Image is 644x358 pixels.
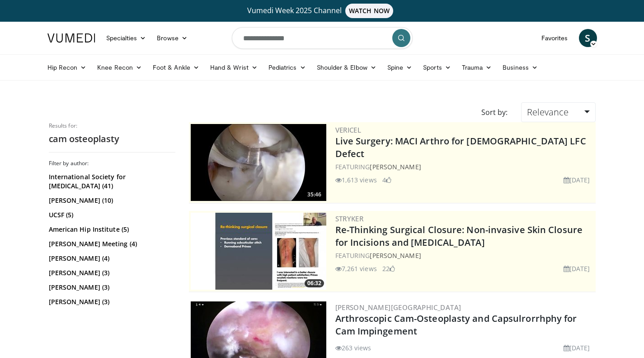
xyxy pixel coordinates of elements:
div: FEATURING [335,162,594,172]
span: 06:32 [305,279,324,287]
h2: cam osteoplasty [49,133,175,145]
li: [DATE] [564,175,590,185]
li: 4 [382,175,391,185]
a: Pediatrics [263,58,311,76]
li: 1,613 views [335,175,377,185]
a: Live Surgery: MACI Arthro for [DEMOGRAPHIC_DATA] LFC Defect [335,135,586,160]
span: 35:46 [305,191,324,199]
a: American Hip Institute (5) [49,225,173,234]
a: Trauma [456,58,498,76]
span: WATCH NOW [345,4,393,18]
a: [PERSON_NAME] [370,251,421,260]
a: Sports [418,58,456,76]
a: Re-Thinking Surgical Closure: Non-invasive Skin Closure for Incisions and [MEDICAL_DATA] [335,224,583,248]
div: Sort by: [475,102,514,122]
a: International Society for [MEDICAL_DATA] (41) [49,172,173,191]
a: Browse [151,29,193,47]
a: 35:46 [191,124,326,201]
a: Knee Recon [92,58,147,76]
a: UCSF (5) [49,210,173,220]
a: [PERSON_NAME] (10) [49,196,173,205]
a: [PERSON_NAME][GEOGRAPHIC_DATA] [335,303,461,312]
div: FEATURING [335,251,594,260]
input: Search topics, interventions [232,27,413,49]
a: Foot & Ankle [147,58,205,76]
a: Vericel [335,125,362,134]
a: S [579,29,597,47]
p: Results for: [49,122,175,129]
a: Spine [382,58,418,76]
a: Relevance [521,102,595,122]
a: Hand & Wrist [205,58,263,76]
a: [PERSON_NAME] Meeting (4) [49,239,173,248]
li: [DATE] [564,343,590,353]
img: eb023345-1e2d-4374-a840-ddbc99f8c97c.300x170_q85_crop-smart_upscale.jpg [191,124,326,201]
a: Hip Recon [42,58,92,76]
a: Specialties [101,29,152,47]
a: [PERSON_NAME] [370,162,421,171]
li: 263 views [335,343,371,353]
a: Shoulder & Elbow [311,58,382,76]
a: Arthroscopic Cam-Osteoplasty and Capsulrorrhphy for Cam Impingement [335,312,577,337]
a: Stryker [335,214,364,223]
span: Relevance [527,106,569,118]
a: [PERSON_NAME] (4) [49,254,173,263]
li: 22 [382,264,395,273]
a: [PERSON_NAME] (3) [49,268,173,277]
h3: Filter by author: [49,160,175,167]
li: [DATE] [564,264,590,273]
img: f1f532c3-0ef6-42d5-913a-00ff2bbdb663.300x170_q85_crop-smart_upscale.jpg [191,213,326,290]
a: Business [497,58,543,76]
a: Favorites [536,29,573,47]
a: Vumedi Week 2025 ChannelWATCH NOW [49,4,596,18]
li: 7,261 views [335,264,377,273]
a: [PERSON_NAME] (3) [49,297,173,306]
a: 06:32 [191,213,326,290]
a: [PERSON_NAME] (3) [49,283,173,292]
img: VuMedi Logo [47,33,95,43]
